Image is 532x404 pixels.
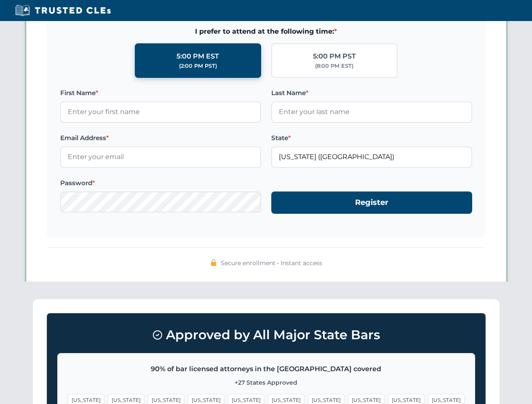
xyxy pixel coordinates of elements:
[271,146,472,167] input: Florida (FL)
[60,101,261,122] input: Enter your first name
[60,133,261,143] label: Email Address
[13,4,113,17] img: Trusted CLEs
[179,62,217,70] div: (2:00 PM PST)
[57,324,475,346] h3: Approved by All Major State Bars
[60,88,261,98] label: First Name
[68,364,465,375] p: 90% of bar licensed attorneys in the [GEOGRAPHIC_DATA] covered
[315,62,353,70] div: (8:00 PM EST)
[313,51,356,62] div: 5:00 PM PST
[271,191,472,214] button: Register
[60,178,261,188] label: Password
[210,259,217,266] img: 🔒
[60,146,261,167] input: Enter your email
[271,133,472,143] label: State
[271,101,472,122] input: Enter your last name
[176,51,219,62] div: 5:00 PM EST
[271,88,472,98] label: Last Name
[221,258,322,268] span: Secure enrollment • Instant access
[60,26,472,37] span: I prefer to attend at the following time:
[68,378,465,387] p: +27 States Approved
